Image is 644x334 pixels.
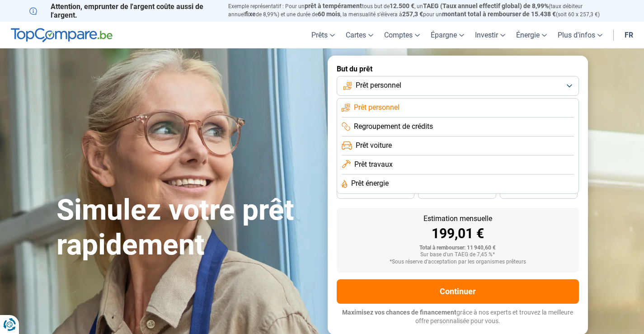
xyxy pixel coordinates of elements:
[337,65,579,73] label: But du prêt
[337,279,579,304] button: Continuer
[379,22,425,48] a: Comptes
[511,22,552,48] a: Énergie
[529,189,549,195] span: 24 mois
[423,2,549,9] span: TAEG (Taux annuel effectif global) de 8,99%
[354,122,433,132] span: Regroupement de crédits
[344,252,572,258] div: Sur base d'un TAEG de 7,45 %*
[344,227,572,240] div: 199,01 €
[11,28,113,42] img: TopCompare
[356,80,401,90] span: Prêt personnel
[470,22,511,48] a: Investir
[442,10,556,18] span: montant total à rembourser de 15.438 €
[340,22,379,48] a: Cartes
[366,189,385,195] span: 36 mois
[344,245,572,251] div: Total à rembourser: 11 940,60 €
[552,22,608,48] a: Plus d'infos
[342,309,456,316] span: Maximisez vos chances de financement
[337,76,579,96] button: Prêt personnel
[356,141,392,151] span: Prêt voiture
[337,308,579,326] p: grâce à nos experts et trouvez la meilleure offre personnalisée pour vous.
[306,22,340,48] a: Prêts
[29,2,217,19] p: Attention, emprunter de l'argent coûte aussi de l'argent.
[402,10,423,18] span: 257,3 €
[245,10,256,18] span: fixe
[354,103,400,113] span: Prêt personnel
[447,189,467,195] span: 30 mois
[425,22,470,48] a: Épargne
[619,22,639,48] a: fr
[56,193,317,263] h1: Simulez votre prêt rapidement
[305,2,362,9] span: prêt à tempérament
[354,160,393,169] span: Prêt travaux
[344,215,572,222] div: Estimation mensuelle
[351,179,389,188] span: Prêt énergie
[318,10,340,18] span: 60 mois
[228,2,615,19] p: Exemple représentatif : Pour un tous but de , un (taux débiteur annuel de 8,99%) et une durée de ...
[344,259,572,265] div: *Sous réserve d'acceptation par les organismes prêteurs
[390,2,414,9] span: 12.500 €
